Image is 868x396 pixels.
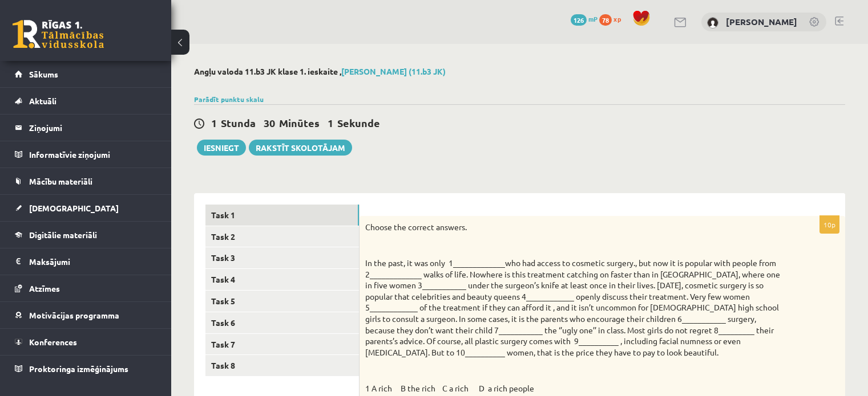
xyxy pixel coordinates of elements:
span: xp [613,14,621,23]
a: Konferences [15,329,157,355]
a: Mācību materiāli [15,168,157,194]
p: Choose the correct answers. [365,222,782,233]
a: Task 4 [205,269,359,290]
a: [PERSON_NAME] (11.b3 JK) [341,66,446,76]
span: [DEMOGRAPHIC_DATA] [29,203,119,213]
span: mP [588,14,597,23]
button: Iesniegt [197,140,246,156]
span: 1 [328,116,333,129]
a: Ziņojumi [15,115,157,141]
span: 78 [599,14,612,26]
a: Digitālie materiāli [15,222,157,248]
span: Sekunde [337,116,380,129]
a: Task 1 [205,205,359,226]
img: Sofija Spure [707,17,718,28]
p: 10p [819,215,839,234]
span: Konferences [29,337,77,347]
span: Atzīmes [29,283,60,293]
a: Informatīvie ziņojumi [15,141,157,168]
a: Task 2 [205,226,359,247]
a: Task 5 [205,291,359,312]
span: 126 [571,14,587,26]
a: [PERSON_NAME] [726,16,797,27]
a: Task 3 [205,247,359,268]
a: Task 6 [205,312,359,333]
a: Task 8 [205,355,359,376]
a: 78 xp [599,14,627,23]
a: Maksājumi [15,248,157,275]
span: Mācību materiāli [29,176,92,186]
span: Motivācijas programma [29,310,119,320]
span: Sākums [29,69,58,79]
a: Aktuāli [15,88,157,114]
a: Proktoringa izmēģinājums [15,356,157,382]
a: Parādīt punktu skalu [194,95,264,104]
span: Digitālie materiāli [29,230,97,240]
span: 30 [264,116,275,129]
p: In the past, it was only 1_____________who had access to cosmetic surgery., but now it is popular... [365,258,782,358]
a: Atzīmes [15,275,157,301]
a: 126 mP [571,14,597,23]
a: [DEMOGRAPHIC_DATA] [15,195,157,221]
span: Proktoringa izmēģinājums [29,364,128,374]
legend: Maksājumi [29,248,157,275]
p: 1 A rich B the rich C a rich D a rich people [365,383,782,394]
a: Rakstīt skolotājam [249,140,352,156]
legend: Ziņojumi [29,115,157,141]
h2: Angļu valoda 11.b3 JK klase 1. ieskaite , [194,67,845,76]
a: Sākums [15,61,157,87]
span: Minūtes [279,116,320,129]
a: Task 7 [205,334,359,355]
a: Rīgas 1. Tālmācības vidusskola [13,20,104,48]
a: Motivācijas programma [15,302,157,328]
span: Stunda [221,116,256,129]
legend: Informatīvie ziņojumi [29,141,157,168]
span: 1 [211,116,217,129]
span: Aktuāli [29,96,56,106]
